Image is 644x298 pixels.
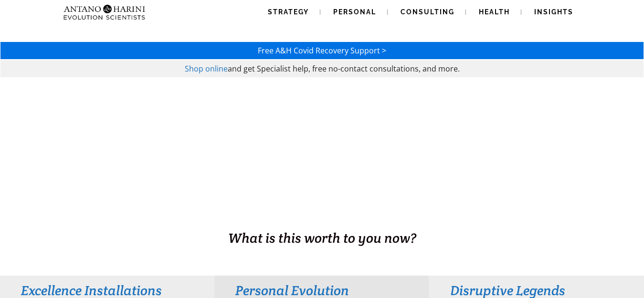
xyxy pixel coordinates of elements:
a: Free A&H Covid Recovery Support > [258,45,386,56]
a: Shop online [185,63,228,74]
span: Insights [534,8,573,16]
span: Personal [333,8,376,16]
span: What is this worth to you now? [228,229,416,247]
span: Health [479,8,510,16]
span: Strategy [268,8,309,16]
span: and get Specialist help, free no-contact consultations, and more. [228,63,460,74]
span: Consulting [401,8,454,16]
h1: BUSINESS. HEALTH. Family. Legacy [1,208,643,228]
